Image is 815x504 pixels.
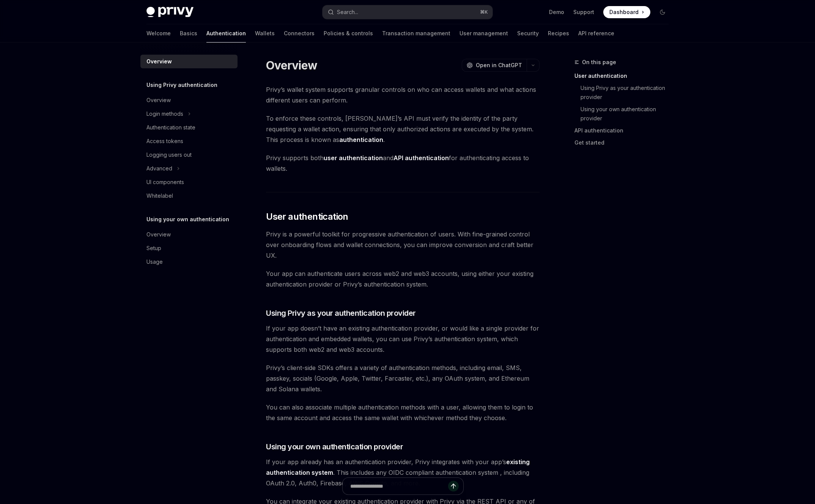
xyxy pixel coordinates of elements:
img: dark logo [146,7,194,17]
div: Logging users out [146,150,192,159]
span: Privy’s wallet system supports granular controls on who can access wallets and what actions diffe... [266,84,540,106]
span: User authentication [266,211,348,223]
a: Connectors [284,24,315,43]
div: Login methods [146,109,183,118]
h5: Using your own authentication [146,215,229,224]
a: Overview [140,228,238,241]
a: Usage [140,255,238,269]
div: UI components [146,178,184,187]
span: Your app can authenticate users across web2 and web3 accounts, using either your existing authent... [266,268,540,290]
div: Overview [146,96,171,105]
a: Transaction management [382,24,450,43]
a: Demo [549,8,564,16]
div: Search... [337,8,358,17]
strong: user authentication [324,154,383,162]
strong: authentication [339,136,383,143]
h5: Using Privy authentication [146,80,217,90]
div: Overview [146,230,171,239]
a: API reference [578,24,614,43]
div: Whitelabel [146,191,173,200]
span: Open in ChatGPT [476,61,522,69]
a: Using Privy as your authentication provider [581,82,675,103]
a: Security [517,24,539,43]
a: Overview [140,55,238,68]
a: Overview [140,93,238,107]
div: Access tokens [146,137,183,146]
a: Recipes [548,24,569,43]
a: Get started [574,137,675,149]
a: Authentication state [140,121,238,134]
a: API authentication [574,124,675,137]
span: Dashboard [609,8,639,16]
span: Using Privy as your authentication provider [266,308,416,318]
a: User management [459,24,508,43]
a: Welcome [146,24,171,43]
a: Dashboard [603,6,650,18]
a: Using your own authentication provider [581,103,675,124]
strong: API authentication [393,154,449,162]
span: If your app already has an authentication provider, Privy integrates with your app’s . This inclu... [266,457,540,488]
span: If your app doesn’t have an existing authentication provider, or would like a single provider for... [266,323,540,355]
a: Basics [180,24,197,43]
span: ⌘ K [480,9,488,15]
button: Open in ChatGPT [462,59,527,72]
button: Send message [448,481,459,491]
a: Whitelabel [140,189,238,203]
span: On this page [582,58,616,67]
h1: Overview [266,58,317,72]
div: Authentication state [146,123,195,132]
a: Logging users out [140,148,238,162]
a: Setup [140,241,238,255]
span: Using your own authentication provider [266,441,403,452]
div: Setup [146,244,161,253]
div: Overview [146,57,172,66]
span: Privy’s client-side SDKs offers a variety of authentication methods, including email, SMS, passke... [266,362,540,394]
button: Toggle dark mode [656,6,669,18]
span: To enforce these controls, [PERSON_NAME]’s API must verify the identity of the party requesting a... [266,113,540,145]
a: Authentication [206,24,246,43]
button: Search...⌘K [323,5,492,19]
a: User authentication [574,70,675,82]
span: Privy supports both and for authenticating access to wallets. [266,153,540,174]
a: UI components [140,175,238,189]
span: Privy is a powerful toolkit for progressive authentication of users. With fine-grained control ov... [266,229,540,261]
a: Wallets [255,24,275,43]
div: Usage [146,257,163,266]
span: You can also associate multiple authentication methods with a user, allowing them to login to the... [266,402,540,423]
div: Advanced [146,164,172,173]
a: Support [573,8,594,16]
a: Access tokens [140,134,238,148]
a: Policies & controls [324,24,373,43]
